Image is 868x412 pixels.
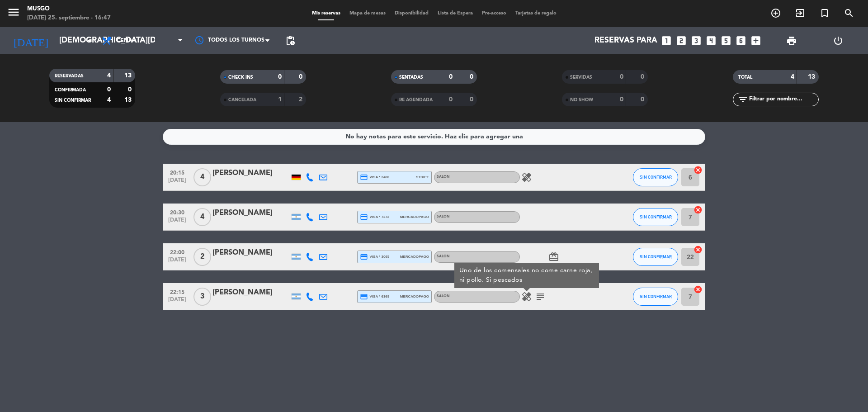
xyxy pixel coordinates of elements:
strong: 0 [278,74,282,80]
span: 4 [193,168,211,186]
span: visa * 3065 [360,253,389,261]
span: Lista de Espera [433,11,477,16]
i: menu [7,5,20,19]
strong: 0 [449,96,453,103]
span: visa * 7272 [360,213,389,221]
span: SALON [437,215,450,218]
span: NO SHOW [570,98,593,102]
span: [DATE] [166,217,189,227]
strong: 0 [620,74,623,80]
button: SIN CONFIRMAR [633,288,678,306]
i: looks_6 [735,35,747,47]
i: cancel [693,205,703,214]
strong: 0 [620,96,623,103]
span: SIN CONFIRMAR [640,294,672,299]
span: [DATE] [166,257,189,267]
i: [DATE] [7,31,55,51]
span: SIN CONFIRMAR [640,254,672,259]
i: healing [521,172,532,183]
input: Filtrar por nombre... [748,95,818,104]
i: credit_card [360,253,368,261]
button: SIN CONFIRMAR [633,168,678,186]
span: CHECK INS [228,75,253,80]
span: [DATE] [166,297,189,307]
div: [PERSON_NAME] [212,207,289,219]
span: SALON [437,294,450,298]
span: CONFIRMADA [55,88,86,92]
span: visa * 6369 [360,293,389,301]
span: SALON [437,255,450,258]
span: SALON [437,175,450,179]
i: credit_card [360,213,368,221]
span: Tarjetas de regalo [511,11,561,16]
i: credit_card [360,173,368,181]
span: SIN CONFIRMAR [640,175,672,180]
span: mercadopago [400,294,429,299]
div: [PERSON_NAME] [212,167,289,179]
i: looks_one [660,35,672,47]
span: Mis reservas [307,11,345,16]
span: [DATE] [166,177,189,188]
i: arrow_drop_down [84,35,95,46]
span: 2 [193,248,211,266]
strong: 4 [107,97,111,103]
i: looks_two [675,35,687,47]
strong: 13 [808,74,817,80]
i: looks_5 [720,35,732,47]
div: [PERSON_NAME] [212,287,289,298]
span: TOTAL [738,75,752,80]
strong: 0 [641,96,646,103]
strong: 13 [124,97,133,103]
strong: 0 [641,74,646,80]
i: cancel [693,285,703,294]
strong: 0 [128,86,133,93]
span: Pre-acceso [477,11,511,16]
span: mercadopago [400,254,429,260]
div: No hay notas para este servicio. Haz clic para agregar una [345,132,523,142]
i: cancel [693,166,703,175]
button: SIN CONFIRMAR [633,208,678,226]
i: healing [521,291,532,302]
i: card_giftcard [548,251,559,262]
div: Uno de los comensales no come carne roja, ni pollo. Si pescados [454,263,599,288]
strong: 4 [791,74,794,80]
i: looks_3 [690,35,702,47]
i: subject [535,291,546,302]
i: search [844,8,854,19]
span: Reservas para [594,36,657,45]
i: looks_4 [705,35,717,47]
div: LOG OUT [815,27,861,54]
strong: 0 [470,74,475,80]
strong: 0 [449,74,453,80]
span: CANCELADA [228,98,256,102]
div: [DATE] 25. septiembre - 16:47 [27,14,111,23]
strong: 1 [278,96,282,103]
i: power_settings_new [833,35,844,46]
button: SIN CONFIRMAR [633,248,678,266]
span: RESERVADAS [55,74,84,78]
span: 22:00 [166,246,189,257]
i: credit_card [360,293,368,301]
span: 20:15 [166,167,189,177]
button: menu [7,5,20,22]
span: SENTADAS [399,75,423,80]
span: print [786,35,797,46]
strong: 2 [299,96,304,103]
strong: 0 [107,86,111,93]
span: Mapa de mesas [345,11,390,16]
strong: 0 [470,96,475,103]
strong: 4 [107,72,111,79]
strong: 13 [124,72,133,79]
span: mercadopago [400,214,429,220]
span: SIN CONFIRMAR [640,214,672,219]
div: Musgo [27,5,111,14]
span: RE AGENDADA [399,98,433,102]
i: exit_to_app [795,8,806,19]
span: Cena [117,38,132,44]
i: add_circle_outline [770,8,781,19]
i: cancel [693,245,703,254]
div: [PERSON_NAME] [212,247,289,259]
span: visa * 2400 [360,173,389,181]
span: 22:15 [166,286,189,297]
span: 20:30 [166,207,189,217]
